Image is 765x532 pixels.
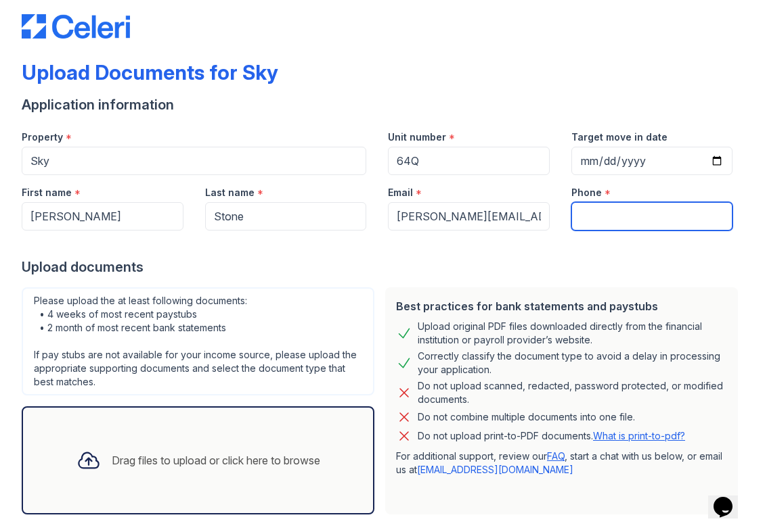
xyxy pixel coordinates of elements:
[593,430,685,441] a: What is print-to-pdf?
[22,287,374,395] div: Please upload the at least following documents: • 4 weeks of most recent paystubs • 2 month of mo...
[571,186,602,199] label: Phone
[396,450,727,477] p: For additional support, review our , start a chat with us below, or email us at
[205,186,255,199] label: Last name
[547,450,565,462] a: FAQ
[112,452,320,468] div: Drag files to upload or click here to browse
[571,130,668,144] label: Target move in date
[22,130,63,144] label: Property
[417,464,573,475] a: [EMAIL_ADDRESS][DOMAIN_NAME]
[388,186,413,199] label: Email
[388,130,446,144] label: Unit number
[418,429,685,443] p: Do not upload print-to-PDF documents.
[418,409,635,425] div: Do not combine multiple documents into one file.
[22,186,72,199] label: First name
[418,349,727,377] div: Correctly classify the document type to avoid a delay in processing your application.
[22,258,743,276] div: Upload documents
[22,60,278,84] div: Upload Documents for Sky
[22,95,743,114] div: Application information
[22,14,130,39] img: CE_Logo_Blue-a8612792a0a2168367f1c8372b55b34899dd931a85d93a1a3d3e32e68fde9ad4.png
[418,320,727,347] div: Upload original PDF files downloaded directly from the financial institution or payroll provider’...
[396,298,727,314] div: Best practices for bank statements and paystubs
[418,379,727,406] div: Do not upload scanned, redacted, password protected, or modified documents.
[708,478,751,518] iframe: chat widget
